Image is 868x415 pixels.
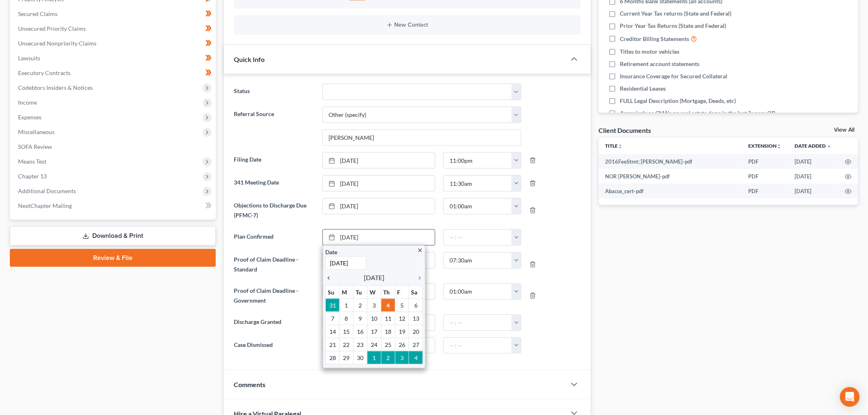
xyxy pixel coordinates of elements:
th: Sa [409,285,423,299]
span: Lawsuits [18,55,40,62]
td: 12 [395,312,409,325]
span: Secured Claims [18,10,57,17]
a: View All [834,127,855,133]
td: [DATE] [788,184,838,198]
span: Titles to motor vehicles [620,48,680,56]
td: 25 [381,338,395,351]
td: 14 [326,325,340,338]
td: 6 [409,299,423,312]
input: -- : -- [444,253,512,268]
i: chevron_left [325,275,336,281]
td: 7 [326,312,340,325]
span: [DATE] [364,273,384,283]
td: 2 [354,299,368,312]
a: Date Added expand_more [795,143,832,149]
label: Date [325,248,337,256]
th: Su [326,285,340,299]
input: -- : -- [444,176,512,191]
label: Case Dismissed [230,337,318,354]
span: Quick Info [234,55,265,63]
td: 3 [395,351,409,364]
a: Unsecured Nonpriority Claims [11,36,216,51]
td: 5 [395,299,409,312]
div: Open Intercom Messenger [840,387,860,407]
td: PDF [742,184,788,198]
td: 2 [381,351,395,364]
a: Extensionunfold_more [749,143,782,149]
td: 11 [381,312,395,325]
a: NextChapter Mailing [11,198,216,213]
td: 2016FeeStmt; [PERSON_NAME]-pdf [599,154,742,169]
i: expand_more [827,144,832,149]
td: 27 [409,338,423,351]
td: 21 [326,338,340,351]
td: 22 [340,338,354,351]
span: Insurance Coverage for Secured Collateral [620,72,728,80]
a: [DATE] [323,230,435,245]
span: Unsecured Priority Claims [18,25,86,32]
th: Tu [354,285,368,299]
td: 10 [367,312,381,325]
th: W [367,285,381,299]
td: 23 [354,338,368,351]
label: 341 Meeting Date [230,175,318,192]
span: FULL Legal Description (Mortgage, Deeds, etc) [620,97,736,105]
label: Plan Confirmed [230,229,318,246]
td: 20 [409,325,423,338]
td: 8 [340,312,354,325]
a: close [417,245,423,255]
label: Objections to Discharge Due (PFMC-7) [230,198,318,223]
input: -- : -- [444,315,512,331]
th: M [340,285,354,299]
i: chevron_right [412,275,423,281]
td: 29 [340,351,354,364]
th: Th [381,285,395,299]
input: 1/1/2013 [325,256,366,270]
button: New Contact [240,22,574,28]
a: Secured Claims [11,7,216,21]
span: Executory Contracts [18,69,71,76]
span: Residential Leases [620,84,666,93]
input: -- : -- [444,153,512,168]
input: -- : -- [444,198,512,214]
td: 18 [381,325,395,338]
td: 4 [381,299,395,312]
span: Appraisals or CMA's on real estate done in the last 3 years OR required by attorney [620,109,786,125]
td: 31 [326,299,340,312]
label: Proof of Claim Deadline - Standard [230,252,318,277]
td: NOR [PERSON_NAME]-pdf [599,169,742,184]
td: 1 [367,351,381,364]
i: unfold_more [618,144,623,149]
a: [DATE] [323,153,435,168]
th: F [395,285,409,299]
input: -- : -- [444,338,512,353]
i: unfold_more [777,144,782,149]
td: [DATE] [788,154,838,169]
span: Income [18,99,37,106]
td: PDF [742,154,788,169]
a: Unsecured Priority Claims [11,21,216,36]
td: 16 [354,325,368,338]
label: Status [230,84,318,100]
a: Lawsuits [11,51,216,66]
td: PDF [742,169,788,184]
span: Additional Documents [18,187,76,194]
span: Miscellaneous [18,128,55,135]
td: 4 [409,351,423,364]
td: 17 [367,325,381,338]
a: chevron_left [325,273,336,283]
label: Proof of Claim Deadline - Government [230,283,318,308]
td: 13 [409,312,423,325]
td: 28 [326,351,340,364]
span: SOFA Review [18,143,52,150]
td: 9 [354,312,368,325]
a: Executory Contracts [11,66,216,80]
span: NextChapter Mailing [18,202,72,209]
span: Chapter 13 [18,173,47,180]
input: -- : -- [444,230,512,245]
td: 1 [340,299,354,312]
td: 30 [354,351,368,364]
a: SOFA Review [11,139,216,154]
div: Client Documents [599,126,651,135]
input: -- : -- [444,284,512,299]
